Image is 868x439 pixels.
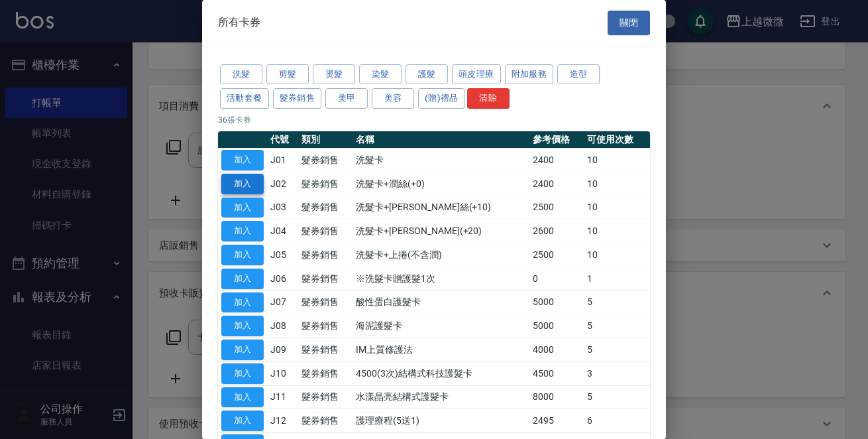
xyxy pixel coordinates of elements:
[267,338,298,362] td: J09
[221,198,264,218] button: 加入
[267,243,298,267] td: J05
[584,149,650,172] td: 10
[353,243,529,267] td: 洗髮卡+上捲(不含潤)
[298,219,353,243] td: 髮券銷售
[353,196,529,219] td: 洗髮卡+[PERSON_NAME]絲(+10)
[529,409,584,433] td: 2495
[353,361,529,385] td: 4500(3次)結構式科技護髮卡
[221,387,264,408] button: 加入
[372,88,414,109] button: 美容
[221,410,264,431] button: 加入
[353,267,529,290] td: ※洗髮卡贈護髮1次
[325,88,368,109] button: 美甲
[298,149,353,172] td: 髮券銷售
[584,314,650,338] td: 5
[267,314,298,338] td: J08
[298,267,353,290] td: 髮券銷售
[584,409,650,433] td: 6
[353,338,529,362] td: IM上質修護法
[584,361,650,385] td: 3
[221,363,264,384] button: 加入
[298,409,353,433] td: 髮券銷售
[267,172,298,196] td: J02
[353,172,529,196] td: 洗髮卡+潤絲(+0)
[584,219,650,243] td: 10
[584,267,650,290] td: 1
[353,219,529,243] td: 洗髮卡+[PERSON_NAME](+20)
[267,267,298,290] td: J06
[267,196,298,219] td: J03
[406,64,448,85] button: 護髮
[584,196,650,219] td: 10
[584,338,650,362] td: 5
[298,196,353,219] td: 髮券銷售
[298,314,353,338] td: 髮券銷售
[221,245,264,265] button: 加入
[218,16,260,29] span: 所有卡券
[452,64,501,85] button: 頭皮理療
[529,219,584,243] td: 2600
[353,131,529,149] th: 名稱
[220,64,262,85] button: 洗髮
[298,243,353,267] td: 髮券銷售
[267,361,298,385] td: J10
[267,131,298,149] th: 代號
[221,292,264,313] button: 加入
[221,316,264,336] button: 加入
[359,64,402,85] button: 染髮
[221,174,264,194] button: 加入
[529,338,584,362] td: 4000
[529,314,584,338] td: 5000
[584,131,650,149] th: 可使用次數
[529,243,584,267] td: 2500
[221,221,264,241] button: 加入
[353,290,529,314] td: 酸性蛋白護髮卡
[505,64,554,85] button: 附加服務
[584,243,650,267] td: 10
[608,11,650,35] button: 關閉
[353,149,529,172] td: 洗髮卡
[267,290,298,314] td: J07
[353,385,529,409] td: 水漾晶亮結構式護髮卡
[221,269,264,289] button: 加入
[529,131,584,149] th: 參考價格
[313,64,355,85] button: 燙髮
[298,361,353,385] td: 髮券銷售
[418,88,465,109] button: (贈)禮品
[529,196,584,219] td: 2500
[298,338,353,362] td: 髮券銷售
[467,88,510,109] button: 清除
[529,361,584,385] td: 4500
[529,290,584,314] td: 5000
[267,409,298,433] td: J12
[298,172,353,196] td: 髮券銷售
[529,149,584,172] td: 2400
[218,114,650,126] p: 36 張卡券
[298,131,353,149] th: 類別
[529,172,584,196] td: 2400
[529,385,584,409] td: 8000
[584,290,650,314] td: 5
[273,88,322,109] button: 髮券銷售
[220,88,269,109] button: 活動套餐
[557,64,600,85] button: 造型
[221,150,264,170] button: 加入
[267,385,298,409] td: J11
[298,385,353,409] td: 髮券銷售
[353,314,529,338] td: 海泥護髮卡
[298,290,353,314] td: 髮券銷售
[267,219,298,243] td: J04
[221,340,264,360] button: 加入
[266,64,309,85] button: 剪髮
[584,172,650,196] td: 10
[353,409,529,433] td: 護理療程(5送1)
[267,149,298,172] td: J01
[584,385,650,409] td: 5
[529,267,584,290] td: 0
